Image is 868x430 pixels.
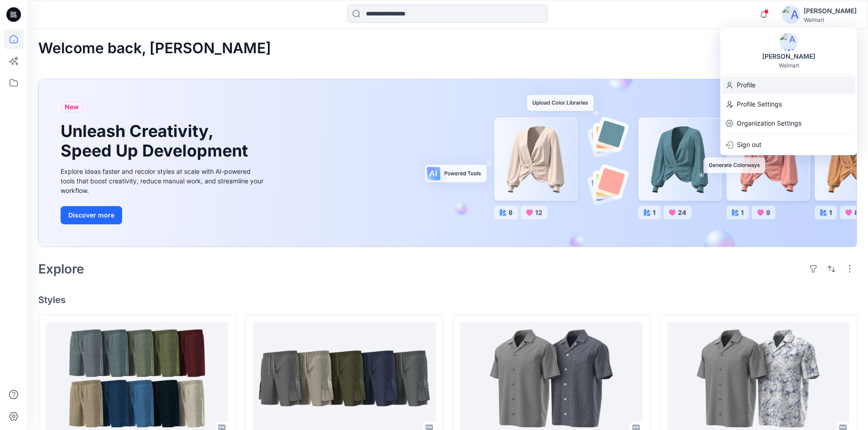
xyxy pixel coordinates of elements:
span: New [65,101,79,112]
p: Profile Settings [737,96,782,113]
div: [PERSON_NAME] [804,5,857,16]
div: Walmart [804,16,857,23]
h2: Explore [38,262,84,276]
p: Organization Settings [737,115,801,132]
p: Profile [737,76,755,94]
img: avatar [780,33,798,51]
a: Organization Settings [720,115,857,132]
div: Explore ideas faster and recolor styles at scale with AI-powered tools that boost creativity, red... [61,167,266,195]
a: Profile Settings [720,96,857,113]
button: Discover more [61,206,122,224]
h1: Unleash Creativity, Speed Up Development [61,121,252,161]
div: [PERSON_NAME] [757,51,821,62]
h4: Styles [38,294,857,305]
img: avatar [782,5,800,24]
h2: Welcome back, [PERSON_NAME] [38,40,271,57]
div: Walmart [779,62,799,69]
a: Profile [720,76,857,94]
a: Discover more [61,206,266,224]
p: Sign out [737,136,761,153]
